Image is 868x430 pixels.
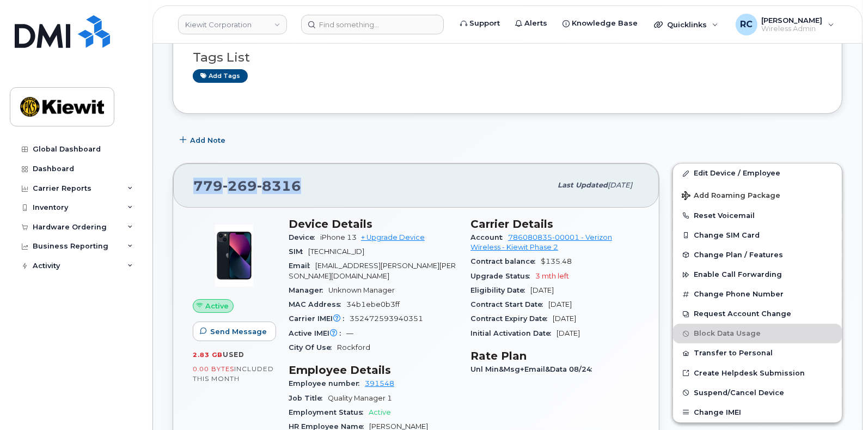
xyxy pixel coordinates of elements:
button: Change Plan / Features [673,245,842,265]
span: Eligibility Date [470,286,530,294]
span: [DATE] [608,181,632,189]
span: iPhone 13 [320,233,357,241]
input: Find something... [301,15,444,34]
span: Add Note [190,135,225,146]
span: 352472593940351 [350,314,423,323]
button: Enable Call Forwarding [673,265,842,284]
span: Contract balance [470,257,541,265]
button: Suspend/Cancel Device [673,383,842,403]
span: Active [205,301,229,311]
span: Active IMEI [289,329,346,337]
span: Employee number [289,379,365,387]
span: Rockford [337,343,370,352]
span: Device [289,233,320,241]
a: Edit Device / Employee [673,163,842,183]
button: Change SIM Card [673,226,842,245]
span: [EMAIL_ADDRESS][PERSON_NAME][PERSON_NAME][DOMAIN_NAME] [289,262,456,280]
button: Request Account Change [673,304,842,324]
span: — [346,329,353,337]
span: [TECHNICAL_ID] [308,247,364,256]
span: [DATE] [530,286,554,294]
span: [PERSON_NAME] [762,16,823,25]
h3: Rate Plan [470,349,639,362]
span: [DATE] [553,314,576,323]
button: Add Note [173,130,235,150]
a: Support [453,13,508,34]
span: $135.48 [541,257,572,265]
a: Add tags [193,69,248,83]
span: Knowledge Base [572,18,638,29]
span: Contract Start Date [470,300,548,308]
span: 269 [223,178,257,194]
a: Alerts [508,13,555,34]
span: 779 [193,178,301,194]
span: Job Title [289,394,328,402]
span: Send Message [210,326,267,337]
button: Change IMEI [673,403,842,422]
span: Employment Status [289,408,369,416]
span: SIM [289,247,308,256]
span: [DATE] [557,329,580,337]
a: 786080835-00001 - Verizon Wireless - Kiewit Phase 2 [470,233,612,251]
span: Email [289,262,315,270]
h3: Device Details [289,217,457,231]
span: Change Plan / Features [694,251,783,259]
span: 8316 [257,178,301,194]
a: Create Helpdesk Submission [673,364,842,383]
span: Suspend/Cancel Device [694,389,784,397]
span: Unknown Manager [328,286,395,294]
span: Last updated [558,181,608,189]
span: Add Roaming Package [682,191,780,202]
span: Enable Call Forwarding [694,271,782,279]
span: 34b1ebe0b3ff [346,300,400,308]
a: Knowledge Base [555,13,645,34]
h3: Carrier Details [470,217,639,231]
button: Add Roaming Package [673,184,842,206]
span: 3 mth left [535,272,569,280]
button: Transfer to Personal [673,343,842,363]
button: Block Data Usage [673,324,842,343]
span: [DATE] [548,300,572,308]
iframe: Messenger Launcher [821,383,860,422]
span: Quality Manager 1 [328,394,392,402]
span: Manager [289,286,328,294]
a: Kiewit Corporation [178,15,287,34]
span: Quicklinks [667,20,707,29]
span: MAC Address [289,300,346,308]
a: 391548 [365,379,394,387]
button: Reset Voicemail [673,206,842,226]
button: Send Message [193,322,276,341]
a: + Upgrade Device [361,233,425,241]
span: Alerts [524,18,547,29]
h3: Tags List [193,51,822,64]
span: Carrier IMEI [289,314,350,323]
span: 2.83 GB [193,351,223,359]
span: Initial Activation Date [470,329,557,337]
span: Wireless Admin [762,25,823,33]
span: 0.00 Bytes [193,365,234,373]
span: included this month [193,365,274,383]
span: Active [369,408,391,416]
span: Account [470,233,508,241]
span: City Of Use [289,343,337,352]
span: Support [469,18,500,29]
span: Unl Min&Msg+Email&Data 08/24 [470,365,597,373]
span: used [223,350,244,359]
div: Quicklinks [646,14,726,35]
span: RC [740,18,753,31]
h3: Employee Details [289,364,457,377]
button: Change Phone Number [673,284,842,304]
span: Contract Expiry Date [470,314,553,323]
span: Upgrade Status [470,272,535,280]
div: Rebeca Ceballos [728,14,842,35]
img: image20231002-3703462-1ig824h.jpeg [201,223,267,288]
